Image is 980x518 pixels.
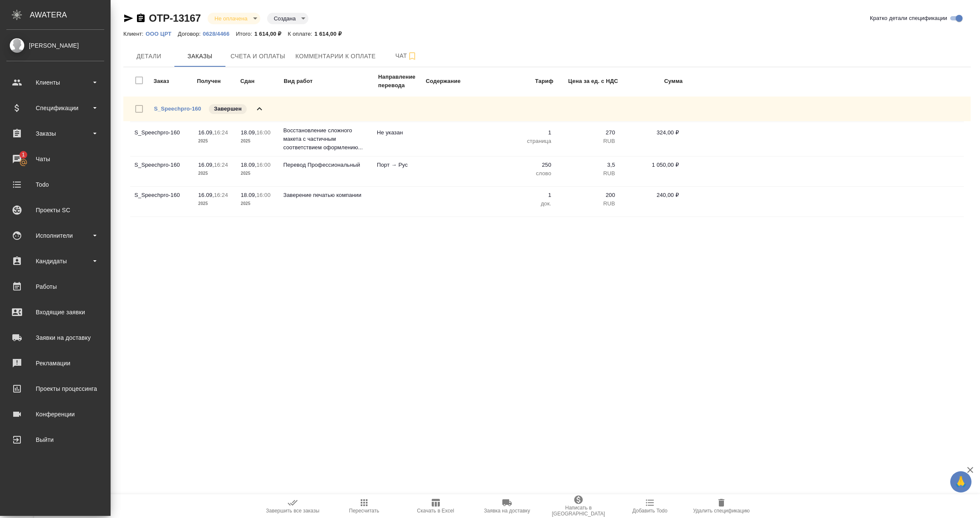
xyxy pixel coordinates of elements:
div: Заказы [6,127,104,140]
td: Получен [197,72,239,90]
button: Завершить все заказы [257,494,328,518]
td: Порт → Рус [373,157,419,186]
a: Работы [2,276,108,297]
div: Todo [6,178,104,191]
span: Пересчитать [349,508,379,514]
div: Работы [6,280,104,293]
p: 270 [560,128,615,137]
div: Чаты [6,153,104,165]
p: Завершен [214,105,242,113]
p: 240,00 ₽ [624,191,679,199]
a: 0628/4466 [203,30,236,37]
p: 1 [496,128,551,137]
p: 2025 [198,137,232,145]
td: S_Speechpro-160 [130,187,194,216]
div: Клиенты [6,76,104,89]
td: Не указан [373,124,419,154]
td: Заказ [153,72,196,90]
p: 1 050,00 ₽ [624,161,679,169]
span: Добавить Todo [632,508,667,514]
a: 1Чаты [2,148,108,170]
a: S_Speechpro-160 [154,105,201,112]
p: 3,5 [560,161,615,169]
button: Удалить спецификацию [686,494,757,518]
p: 0628/4466 [203,31,236,37]
button: Написать в [GEOGRAPHIC_DATA] [543,494,614,518]
p: 16:24 [214,162,228,168]
p: док. [496,199,551,208]
span: Завершить все заказы [266,508,319,514]
button: Создана [271,15,298,22]
a: OTP-13167 [149,12,201,24]
button: Не оплачена [212,15,250,22]
td: S_Speechpro-160 [130,124,194,154]
p: OOO ЦРТ [145,31,178,37]
p: 16:00 [256,192,271,198]
button: Пересчитать [328,494,400,518]
div: Спецификации [6,102,104,114]
span: Комментарии к оплате [296,51,376,62]
button: 🙏 [950,471,971,492]
p: RUB [560,169,615,178]
span: Удалить спецификацию [693,508,749,514]
td: Сумма [619,72,683,90]
span: Чат [386,51,427,61]
p: 2025 [198,169,232,178]
div: S_Speechpro-160Завершен [123,97,971,121]
p: Заверение печатью компании [283,191,368,199]
p: 2025 [241,199,275,208]
p: 2025 [241,137,275,145]
p: слово [496,169,551,178]
p: 1 [496,191,551,199]
a: Конференции [2,404,108,425]
button: Заявка на доставку [471,494,543,518]
p: 1 614,00 ₽ [314,31,348,37]
p: 16.09, [198,192,214,198]
p: 18.09, [241,129,256,136]
p: Перевод Профессиональный [283,161,368,169]
div: Исполнители [6,229,104,242]
p: Клиент: [123,31,145,37]
a: OOO ЦРТ [145,30,178,37]
p: 16:00 [256,129,271,136]
p: 16:24 [214,192,228,198]
svg: Подписаться [407,51,417,61]
button: Скачать в Excel [400,494,471,518]
span: Скачать в Excel [417,508,454,514]
p: 16.09, [198,129,214,136]
span: Написать в [GEOGRAPHIC_DATA] [548,505,609,517]
p: RUB [560,137,615,145]
p: 250 [496,161,551,169]
a: Входящие заявки [2,302,108,323]
span: 🙏 [954,473,968,491]
button: Скопировать ссылку [136,13,146,23]
div: Заявки на доставку [6,331,104,344]
button: Добавить Todo [614,494,686,518]
a: Проекты процессинга [2,378,108,399]
td: Цена за ед. с НДС [555,72,618,90]
td: S_Speechpro-160 [130,157,194,186]
td: Содержание [425,72,493,90]
td: Тариф [494,72,554,90]
div: Выйти [6,433,104,446]
span: Счета и оплаты [231,51,285,62]
div: Кандидаты [6,255,104,268]
p: 2025 [241,169,275,178]
p: 18.09, [241,192,256,198]
p: 1 614,00 ₽ [254,31,288,37]
a: Рекламации [2,353,108,374]
p: 2025 [198,199,232,208]
div: Не оплачена [267,13,308,24]
p: RUB [560,199,615,208]
div: Входящие заявки [6,306,104,319]
p: Договор: [178,31,203,37]
div: AWATERA [30,6,111,23]
p: Восстановление сложного макета с частичным соответствием оформлению... [283,126,368,152]
button: Скопировать ссылку для ЯМессенджера [123,13,134,23]
a: Todo [2,174,108,195]
span: Кратко детали спецификации [870,14,947,23]
span: 1 [17,151,30,159]
span: Заказы [179,51,220,62]
p: К оплате: [288,31,315,37]
a: Заявки на доставку [2,327,108,348]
